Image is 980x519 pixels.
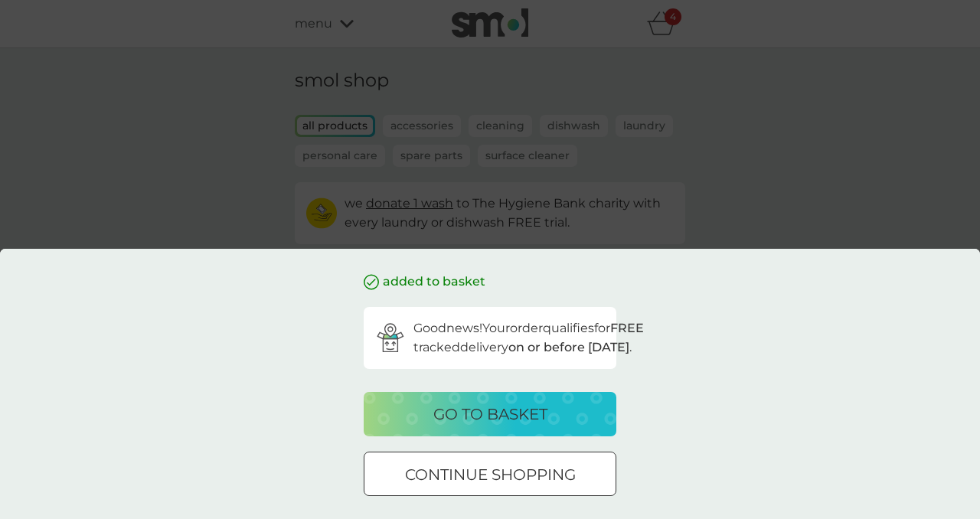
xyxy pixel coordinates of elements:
[433,402,547,426] p: go to basket
[405,462,576,487] p: continue shopping
[508,340,629,354] strong: on or before [DATE]
[364,452,616,496] button: continue shopping
[364,392,616,436] button: go to basket
[610,321,644,335] strong: FREE
[413,318,644,357] p: Good news! Your order qualifies for tracked delivery .
[383,272,485,292] p: added to basket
